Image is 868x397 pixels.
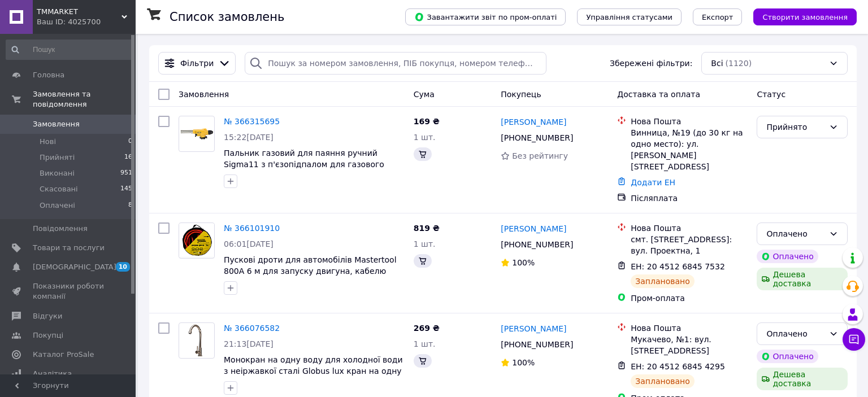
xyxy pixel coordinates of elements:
span: TMMARKET [37,7,121,17]
div: Оплачено [757,350,818,363]
a: Фото товару [179,322,215,359]
span: Експорт [702,13,734,21]
span: 0 [128,137,132,147]
span: Відгуки [33,311,62,321]
span: Замовлення та повідомлення [33,89,136,110]
span: Доставка та оплата [617,90,700,99]
span: Створити замовлення [762,13,848,21]
span: 15:22[DATE] [224,133,274,142]
div: Заплановано [631,374,695,388]
a: Фото товару [179,116,215,152]
span: ЕН: 20 4512 6845 7532 [631,262,725,271]
span: Управління статусами [586,13,672,21]
span: 100% [512,258,535,267]
div: Мукачево, №1: вул. [STREET_ADDRESS] [631,334,748,356]
span: 8 [128,200,132,211]
div: Оплачено [766,328,824,340]
div: Оплачено [766,228,824,240]
span: Повідомлення [33,224,88,234]
span: 169 ₴ [414,117,440,126]
span: 1 шт. [414,239,436,248]
span: Каталог ProSale [33,350,94,360]
a: Створити замовлення [742,12,857,21]
button: Завантажити звіт по пром-оплаті [405,8,566,25]
a: [PERSON_NAME] [501,223,566,234]
span: Всі [711,58,723,69]
span: 10 [116,262,130,272]
div: Пром-оплата [631,293,748,304]
span: 1 шт. [414,339,436,348]
span: Оплачені [40,200,75,211]
span: Прийняті [40,152,75,163]
span: 16 [124,152,132,163]
a: Додати ЕН [631,178,675,187]
span: Товари та послуги [33,243,105,253]
a: [PERSON_NAME] [501,323,566,334]
span: 06:01[DATE] [224,239,274,248]
span: 100% [512,358,535,367]
input: Пошук за номером замовлення, ПІБ покупця, номером телефону, Email, номером накладної [245,52,546,75]
div: Дешева доставка [757,268,848,290]
div: Дешева доставка [757,368,848,390]
span: Головна [33,70,64,80]
span: Завантажити звіт по пром-оплаті [414,12,557,22]
button: Чат з покупцем [843,328,865,351]
img: Фото товару [179,224,214,258]
span: Статус [757,90,785,99]
div: смт. [STREET_ADDRESS]: вул. Проектна, 1 [631,234,748,256]
span: Показники роботи компанії [33,281,105,302]
a: Пускові дроти для автомобілів Mastertool 800A 6 м для запуску двигуна, кабелю пускові для акумуля... [224,255,397,287]
span: Замовлення [33,119,80,129]
span: Фільтри [180,58,214,69]
div: Ваш ID: 4025700 [37,17,136,27]
div: [PHONE_NUMBER] [498,130,575,146]
a: № 366076582 [224,324,280,333]
span: Збережені фільтри: [610,58,692,69]
span: 1 шт. [414,133,436,142]
img: Фото товару [185,323,209,358]
a: [PERSON_NAME] [501,116,566,128]
div: Оплачено [757,250,818,263]
a: Пальник газовий для паяння ручний Sigma11 з п'єзопідпалом для газового балона міні п'єзо [224,149,384,180]
div: Нова Пошта [631,223,748,234]
button: Створити замовлення [753,8,857,25]
span: 269 ₴ [414,324,440,333]
input: Пошук [6,40,133,60]
span: 951 [120,168,132,178]
span: Cума [414,90,435,99]
a: № 366101910 [224,224,280,233]
span: (1120) [726,59,752,68]
span: Аналітика [33,369,72,379]
span: 21:13[DATE] [224,339,274,348]
button: Управління статусами [577,8,682,25]
h1: Список замовлень [170,10,284,24]
button: Експорт [693,8,743,25]
div: Заплановано [631,274,695,288]
span: Виконані [40,168,75,178]
span: ЕН: 20 4512 6845 4295 [631,362,725,371]
div: [PHONE_NUMBER] [498,337,575,352]
div: Нова Пошта [631,116,748,127]
span: Покупці [33,330,63,341]
a: Монокран на одну воду для холодної води з неіржавкої сталі Globus lux кран на одну воду для кухні [224,355,403,387]
div: Нова Пошта [631,322,748,334]
span: Замовлення [179,90,229,99]
span: Покупець [501,90,541,99]
a: Фото товару [179,223,215,259]
img: Фото товару [179,127,214,141]
div: Післяплата [631,193,748,204]
span: Нові [40,137,56,147]
span: 145 [120,184,132,194]
span: Скасовані [40,184,78,194]
span: [DEMOGRAPHIC_DATA] [33,262,116,272]
span: Без рейтингу [512,151,568,160]
div: Винница, №19 (до 30 кг на одно место): ул. [PERSON_NAME][STREET_ADDRESS] [631,127,748,172]
a: № 366315695 [224,117,280,126]
div: [PHONE_NUMBER] [498,237,575,252]
div: Прийнято [766,121,824,133]
span: 819 ₴ [414,224,440,233]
